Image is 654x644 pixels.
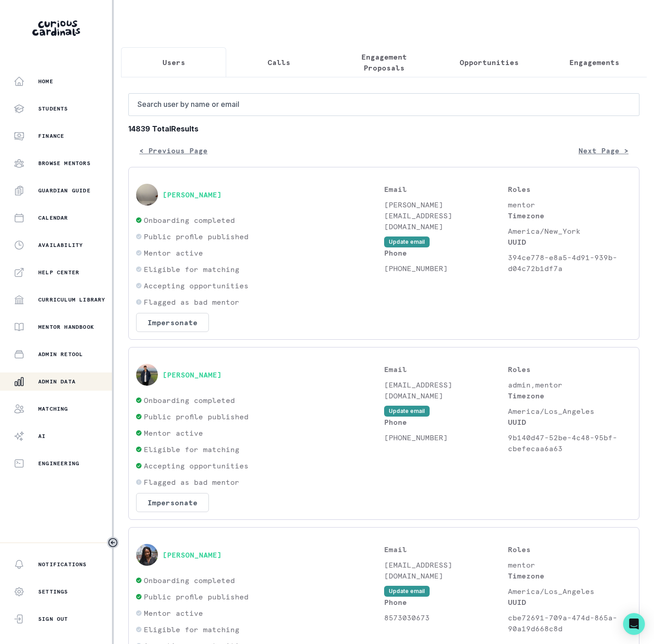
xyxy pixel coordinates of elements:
[128,141,218,160] button: < Previous Page
[38,405,68,413] p: Matching
[38,433,46,440] p: AI
[136,493,209,512] button: Impersonate
[38,615,68,623] p: Sign Out
[32,20,80,36] img: Curious Cardinals Logo
[38,241,83,249] p: Availability
[107,537,119,548] button: Toggle sidebar
[508,252,632,274] p: 394ce778-e8a5-4d91-939b-d04c72b1df7a
[38,588,68,595] p: Settings
[162,57,185,68] p: Users
[508,586,632,597] p: America/Los_Angeles
[384,417,508,428] p: Phone
[144,591,248,602] p: Public profile published
[384,199,508,232] p: [PERSON_NAME][EMAIL_ADDRESS][DOMAIN_NAME]
[144,264,239,275] p: Eligible for matching
[508,544,632,555] p: Roles
[508,199,632,210] p: mentor
[384,184,508,195] p: Email
[144,215,235,226] p: Onboarding completed
[508,406,632,417] p: America/Los_Angeles
[508,210,632,221] p: Timezone
[144,444,239,455] p: Eligible for matching
[508,184,632,195] p: Roles
[384,612,508,623] p: 8573030673
[384,263,508,274] p: [PHONE_NUMBER]
[384,236,430,247] button: Update email
[508,379,632,390] p: admin,mentor
[144,297,239,307] p: Flagged as bad mentor
[508,570,632,581] p: Timezone
[38,132,64,140] p: Finance
[136,313,209,332] button: Impersonate
[144,280,248,291] p: Accepting opportunities
[384,544,508,555] p: Email
[508,226,632,236] p: America/New_York
[384,597,508,608] p: Phone
[38,561,87,568] p: Notifications
[144,460,248,471] p: Accepting opportunities
[38,214,68,221] p: Calendar
[268,57,290,68] p: Calls
[162,550,222,559] button: [PERSON_NAME]
[568,141,639,160] button: Next Page >
[144,624,239,635] p: Eligible for matching
[38,296,106,303] p: Curriculum Library
[144,247,203,258] p: Mentor active
[508,236,632,247] p: UUID
[38,105,68,112] p: Students
[384,406,430,417] button: Update email
[162,190,222,199] button: [PERSON_NAME]
[144,411,248,422] p: Public profile published
[384,586,430,597] button: Update email
[38,323,94,331] p: Mentor Handbook
[384,364,508,375] p: Email
[460,57,519,68] p: Opportunities
[508,597,632,608] p: UUID
[144,395,235,406] p: Onboarding completed
[623,613,645,635] div: Open Intercom Messenger
[384,432,508,443] p: [PHONE_NUMBER]
[508,612,632,634] p: cbe72691-709a-474d-865a-90a19d668c8d
[144,477,239,488] p: Flagged as bad mentor
[339,51,429,73] p: Engagement Proposals
[384,379,508,401] p: [EMAIL_ADDRESS][DOMAIN_NAME]
[384,247,508,258] p: Phone
[508,390,632,401] p: Timezone
[38,460,79,467] p: Engineering
[508,559,632,570] p: mentor
[144,608,203,619] p: Mentor active
[508,432,632,454] p: 9b140d47-52be-4c48-95bf-cbefecaa6a63
[38,160,91,167] p: Browse Mentors
[384,559,508,581] p: [EMAIL_ADDRESS][DOMAIN_NAME]
[144,428,203,438] p: Mentor active
[38,269,79,276] p: Help Center
[508,417,632,428] p: UUID
[508,364,632,375] p: Roles
[144,231,248,242] p: Public profile published
[128,123,639,134] b: 14839 Total Results
[569,57,619,68] p: Engagements
[38,351,83,358] p: Admin Retool
[162,370,222,379] button: [PERSON_NAME]
[38,378,76,385] p: Admin Data
[144,575,235,586] p: Onboarding completed
[38,78,53,85] p: Home
[38,187,91,194] p: Guardian Guide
